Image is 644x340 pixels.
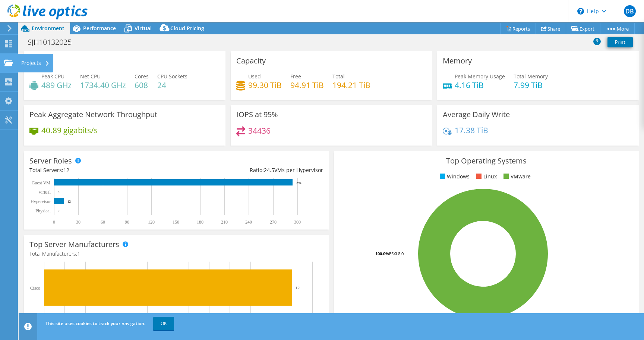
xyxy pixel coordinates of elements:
[514,81,548,89] h4: 7.99 TiB
[455,81,505,89] h4: 4.16 TiB
[296,286,300,290] text: 12
[80,81,126,89] h4: 1734.40 GHz
[607,37,633,47] a: Print
[236,110,278,119] h3: IOPS at 95%
[63,166,69,174] span: 12
[32,25,64,32] span: Environment
[30,286,40,291] text: Cisco
[29,250,323,258] h4: Total Manufacturers:
[197,219,203,225] text: 180
[245,219,252,225] text: 240
[32,180,50,185] text: Guest VM
[474,172,497,181] li: Linux
[35,208,51,213] text: Physical
[340,157,633,165] h3: Top Operating Systems
[375,251,389,256] tspan: 100.0%
[443,110,510,119] h3: Average Daily Write
[248,127,271,135] h4: 34436
[80,73,101,80] span: Net CPU
[41,126,98,134] h4: 40.89 gigabits/s
[58,190,60,194] text: 0
[296,181,302,185] text: 294
[500,23,536,34] a: Reports
[24,38,83,46] h1: SJH10132025
[29,166,176,174] div: Total Servers:
[577,8,584,15] svg: \n
[270,219,277,225] text: 270
[566,23,600,34] a: Export
[135,81,149,89] h4: 608
[332,73,345,80] span: Total
[173,219,179,225] text: 150
[332,81,370,89] h4: 194.21 TiB
[45,320,145,327] span: This site uses cookies to track your navigation.
[248,73,261,80] span: Used
[29,240,119,249] h3: Top Server Manufacturers
[455,126,488,134] h4: 17.38 TiB
[389,251,404,256] tspan: ESXi 8.0
[38,190,51,195] text: Virtual
[248,81,282,89] h4: 99.30 TiB
[170,25,204,32] span: Cloud Pricing
[290,81,324,89] h4: 94.91 TiB
[221,219,228,225] text: 210
[41,73,64,80] span: Peak CPU
[29,157,72,165] h3: Server Roles
[18,54,53,72] div: Projects
[290,73,301,80] span: Free
[624,5,636,17] span: DB
[236,57,266,65] h3: Capacity
[53,219,55,225] text: 0
[31,199,51,204] text: Hypervisor
[29,110,157,119] h3: Peak Aggregate Network Throughput
[443,57,472,65] h3: Memory
[536,23,566,34] a: Share
[514,73,548,80] span: Total Memory
[58,209,60,213] text: 0
[438,172,470,181] li: Windows
[600,23,635,34] a: More
[157,73,187,80] span: CPU Sockets
[83,25,116,32] span: Performance
[157,81,187,89] h4: 24
[153,317,174,330] a: OK
[125,219,129,225] text: 90
[294,219,301,225] text: 300
[135,73,149,80] span: Cores
[135,25,152,32] span: Virtual
[455,73,505,80] span: Peak Memory Usage
[264,166,274,174] span: 24.5
[67,200,71,203] text: 12
[502,172,531,181] li: VMware
[76,219,80,225] text: 30
[176,166,323,174] div: Ratio: VMs per Hypervisor
[41,81,72,89] h4: 489 GHz
[148,219,155,225] text: 120
[101,219,105,225] text: 60
[77,250,80,257] span: 1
